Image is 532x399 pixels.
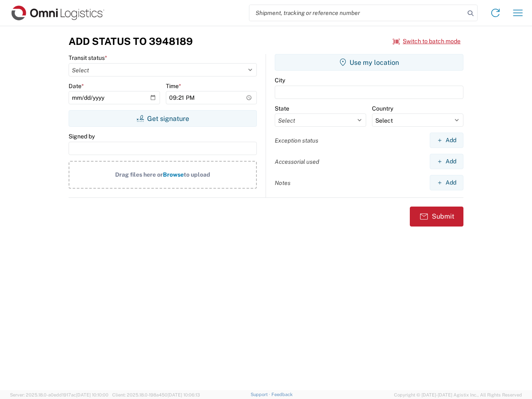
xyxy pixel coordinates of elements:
[394,391,522,399] span: Copyright © [DATE]-[DATE] Agistix Inc., All Rights Reserved
[271,392,293,397] a: Feedback
[275,105,289,112] label: State
[430,133,463,148] button: Add
[410,207,463,227] button: Submit
[275,54,463,71] button: Use my location
[69,35,193,47] h3: Add Status to 3948189
[10,392,108,397] span: Server: 2025.18.0-a0edd1917ac
[430,154,463,169] button: Add
[430,175,463,190] button: Add
[76,392,108,397] span: [DATE] 10:10:00
[184,171,210,178] span: to upload
[69,82,84,90] label: Date
[372,105,393,112] label: Country
[115,171,163,178] span: Drag files here or
[166,82,181,90] label: Time
[163,171,184,178] span: Browse
[275,137,318,144] label: Exception status
[393,34,461,48] button: Switch to batch mode
[251,392,271,397] a: Support
[249,5,465,21] input: Shipment, tracking or reference number
[167,392,200,397] span: [DATE] 10:06:13
[69,110,257,127] button: Get signature
[275,179,291,187] label: Notes
[275,158,319,165] label: Accessorial used
[69,133,95,140] label: Signed by
[112,392,200,397] span: Client: 2025.18.0-198a450
[69,54,107,62] label: Transit status
[275,76,285,84] label: City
